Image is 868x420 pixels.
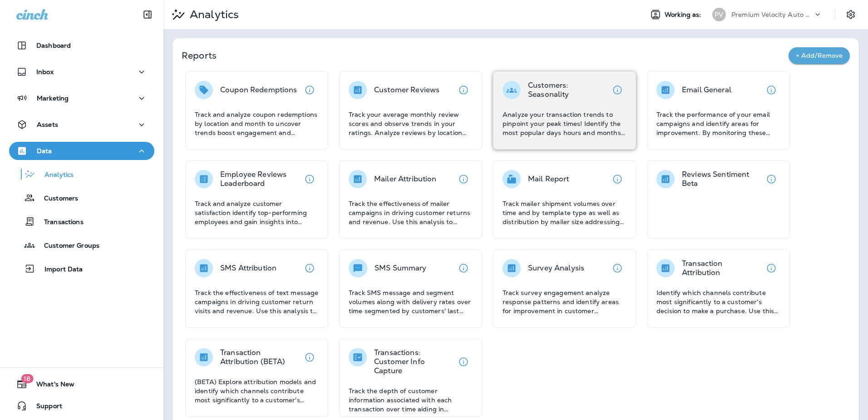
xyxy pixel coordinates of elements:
p: Track the effectiveness of mailer campaigns in driving customer returns and revenue. Use this ana... [349,199,473,226]
button: View details [301,170,319,188]
p: Transactions [35,218,84,227]
button: View details [608,170,626,188]
p: Data [37,147,52,155]
p: Reports [182,49,789,62]
button: View details [608,259,626,277]
button: Marketing [9,89,154,107]
p: Track SMS message and segment volumes along with delivery rates over time segmented by customers'... [349,288,473,315]
p: Coupon Redemptions [220,85,297,95]
button: View details [454,259,473,277]
p: Track the depth of customer information associated with each transaction over time aiding in asse... [349,386,473,414]
button: View details [454,170,473,188]
p: Track and analyze coupon redemptions by location and month to uncover trends boost engagement and... [195,110,319,137]
button: View details [454,353,473,371]
button: View details [762,81,780,99]
span: 18 [21,374,33,383]
p: Dashboard [36,42,71,49]
p: Transactions: Customer Info Capture [374,348,454,375]
span: Support [27,402,62,413]
button: Import Data [9,259,154,278]
p: Analytics [186,8,239,21]
p: Analyze your transaction trends to pinpoint your peak times! Identify the most popular days hours... [503,110,626,137]
button: View details [301,259,319,277]
button: Dashboard [9,36,154,55]
p: Reviews Sentiment Beta [682,170,762,188]
button: View details [608,81,626,99]
p: Import Data [35,265,83,274]
p: Identify which channels contribute most significantly to a customer's decision to make a purchase... [656,288,780,315]
p: Premium Velocity Auto dba Jiffy Lube [731,11,813,18]
button: Settings [843,6,859,23]
button: Data [9,142,154,160]
button: Support [9,397,154,415]
button: View details [301,81,319,99]
p: Survey Analysis [528,264,584,273]
p: Email General [682,85,731,95]
button: Customers [9,188,154,207]
p: Employee Reviews Leaderboard [220,170,301,188]
p: Track mailer shipment volumes over time and by template type as well as distribution by mailer si... [503,199,626,226]
p: Analytics [35,171,74,180]
button: Transactions [9,212,154,231]
div: PV [712,8,726,21]
button: Collapse Sidebar [135,5,160,24]
p: Customer Groups [35,242,99,250]
p: Mail Report [528,175,569,184]
button: Customer Groups [9,235,154,255]
p: Transaction Attribution (BETA) [220,348,301,366]
button: 18What's New [9,375,154,393]
p: Customer Reviews [374,85,439,95]
button: + Add/Remove [789,47,850,64]
button: View details [762,259,780,277]
p: Customers [35,195,78,203]
button: Assets [9,115,154,134]
p: Marketing [37,95,69,102]
button: Analytics [9,165,154,184]
p: (BETA) Explore attribution models and identify which channels contribute most significantly to a ... [195,377,319,405]
button: Inbox [9,63,154,81]
p: SMS Summary [375,264,427,273]
p: Track survey engagement analyze response patterns and identify areas for improvement in customer ... [503,288,626,315]
p: Mailer Attribution [374,175,437,184]
button: View details [454,81,473,99]
p: Transaction Attribution [682,259,762,277]
span: Working as: [665,11,703,19]
p: Customers: Seasonality [528,81,608,99]
p: Track your average monthly review scores and observe trends in your ratings. Analyze reviews by l... [349,110,473,137]
p: Track the effectiveness of text message campaigns in driving customer return visits and revenue. ... [195,288,319,315]
p: Inbox [36,68,54,75]
button: View details [301,348,319,366]
span: What's New [27,380,74,391]
p: SMS Attribution [220,264,276,273]
p: Track and analyze customer satisfaction identify top-performing employees and gain insights into ... [195,199,319,226]
p: Assets [37,121,58,128]
button: View details [762,170,780,188]
p: Track the performance of your email campaigns and identify areas for improvement. By monitoring t... [656,110,780,137]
